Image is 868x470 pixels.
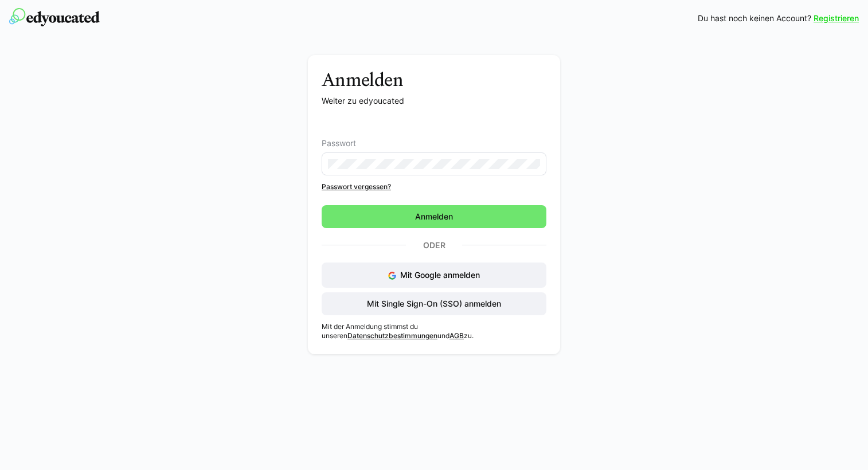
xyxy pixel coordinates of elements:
a: Datenschutzbestimmungen [347,331,437,340]
span: Mit Single Sign-On (SSO) anmelden [365,298,503,310]
span: Passwort [322,139,356,148]
a: AGB [449,331,464,340]
p: Mit der Anmeldung stimmst du unseren und zu. [322,322,546,340]
span: Mit Google anmelden [400,270,480,280]
a: Passwort vergessen? [322,182,546,191]
span: Du hast noch keinen Account? [698,13,811,24]
button: Mit Single Sign-On (SSO) anmelden [322,292,546,315]
h3: Anmelden [322,69,546,91]
p: Oder [406,237,462,253]
p: Weiter zu edyoucated [322,95,546,107]
a: Registrieren [814,13,859,24]
button: Mit Google anmelden [322,263,546,288]
button: Anmelden [322,205,546,228]
img: edyoucated [9,8,100,26]
span: Anmelden [413,211,455,222]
